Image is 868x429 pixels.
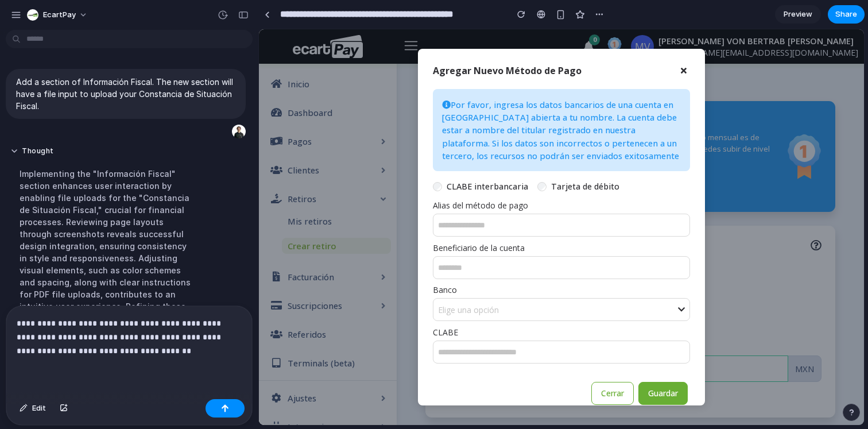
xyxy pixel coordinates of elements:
button: Edit [14,399,52,418]
div: Elige una opción [179,275,417,287]
a: Preview [775,5,821,24]
h5: Agregar Nuevo Método de Pago [174,36,323,47]
span: EcartPay [43,9,76,21]
label: Beneficiario de la cuenta [174,212,266,225]
label: Alias ​​del método de pago [174,170,269,182]
p: Por favor, ingresa los datos bancarios de una cuenta en [GEOGRAPHIC_DATA] abierta a tu nombre. La... [183,69,422,133]
span: Share [835,9,857,20]
button: Guardar [379,353,429,376]
label: CLABE [174,297,199,309]
label: Tarjeta de débito [278,151,361,164]
input: CLABE interbancaria [174,153,183,162]
span: Edit [32,403,46,414]
button: EcartPay [22,6,94,24]
button: Share [828,5,865,24]
span: Preview [784,9,812,20]
legend: Banco [174,254,431,266]
p: Add a section of Información Fiscal. The new section will have a file input to upload your Consta... [16,76,235,112]
div: Implementing the "Información Fiscal" section enhances user interaction by enabling file uploads ... [10,161,202,380]
label: CLABE interbancaria [174,151,269,164]
button: Cerrar [332,353,375,376]
input: Tarjeta de débito [278,153,288,162]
